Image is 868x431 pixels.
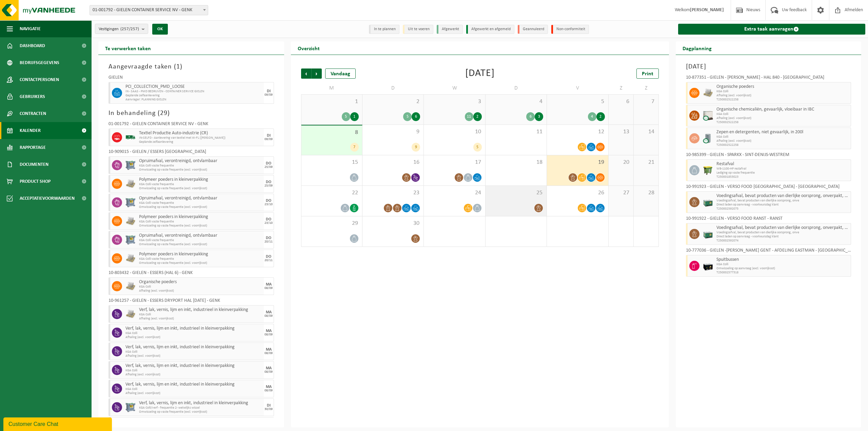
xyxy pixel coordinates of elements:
[266,385,272,389] div: MA
[90,5,208,15] span: 01-001792 - GIELEN CONTAINER SERVICE NV - GENK
[716,112,849,116] span: KGA Colli
[125,382,262,387] span: Verf, lak, vernis, lijm en inkt, industrieel in kleinverpakking
[125,354,262,358] span: Afhaling (excl. voorrijkost)
[716,257,849,262] span: Spuitbussen
[139,252,262,257] span: Polymeer poeders in kleinverpakking
[312,68,322,79] span: Volgende
[703,197,713,207] img: PB-LB-0680-HPE-GN-01
[125,98,262,102] span: Aanvrager: PLANNING GIELEN
[264,165,273,169] div: 25/09
[716,107,849,112] span: Organische chemicaliën, gevaarlijk, vloeibaar in IBC
[550,159,605,166] span: 19
[99,24,139,34] span: Vestigingen
[465,68,495,79] div: [DATE]
[473,143,482,152] div: 5
[125,350,262,354] span: KGA Colli
[550,189,605,197] span: 26
[139,238,262,242] span: KGA Colli vaste frequentie
[139,196,262,201] span: Opruimafval, verontreinigd, ontvlambaar
[125,345,262,350] span: Verf, lak, vernis, lijm en inkt, industrieel in kleinverpakking
[305,159,359,166] span: 15
[266,217,271,221] div: DO
[716,116,849,120] span: Afhaling (excl. voorrijkost)
[550,128,605,136] span: 12
[125,331,262,335] span: KGA Colli
[139,279,262,285] span: Organische poeders
[139,400,262,406] span: Verf, lak, vernis, lijm en inkt, industrieel in kleinverpakking
[139,285,262,289] span: KGA Colli
[325,68,356,79] div: Vandaag
[609,82,634,94] td: Z
[686,184,851,191] div: 10-991923 - GIELEN - VERSO FOOD [GEOGRAPHIC_DATA] - [GEOGRAPHIC_DATA]
[108,122,274,129] div: 01-001792 - GIELEN CONTAINER SERVICE NV - GENK
[125,90,262,94] span: IN - SAAS - PMD BEDRIJVEN - CONTAINER SERVICE GIELEN
[125,235,136,245] img: PB-AP-0800-MET-02-01
[342,112,350,121] div: 5
[125,387,262,391] span: KGA Colli
[301,68,311,79] span: Vorige
[466,25,514,34] li: Afgewerkt en afgemeld
[20,71,59,88] span: Contactpersonen
[125,369,262,373] span: KGA Colli
[98,41,158,55] h2: Te verwerken taken
[108,62,274,72] h3: Aangevraagde taken ( )
[264,203,273,206] div: 23/10
[716,90,849,94] span: KGA Colli
[264,389,273,392] div: 08/09
[125,197,136,208] img: PB-AP-0800-MET-02-01
[108,298,274,305] div: 10-961257 - GIELEN - ESSERS DRYPORT HAL [DATE] - GENK
[125,402,136,412] img: PB-AP-0800-MET-02-01
[526,112,535,121] div: 6
[266,180,271,184] div: DO
[266,348,272,352] div: MA
[125,179,136,189] img: LP-PA-00000-WDN-11
[403,25,433,34] li: Uit te voeren
[20,37,45,54] span: Dashboard
[690,7,724,13] strong: [PERSON_NAME]
[139,158,262,164] span: Opruimafval, verontreinigd, ontvlambaar
[612,98,630,105] span: 6
[716,120,849,124] span: T250002522258
[139,182,262,187] span: KGA Colli vaste frequentie
[266,236,271,240] div: DO
[291,41,327,55] h2: Overzicht
[465,112,473,121] div: 11
[266,255,271,259] div: DO
[264,333,273,336] div: 08/09
[366,98,420,105] span: 2
[551,25,589,34] li: Non-conformiteit
[716,203,849,207] span: Direct laden op aanvraag - voorkeursdag klant
[264,352,273,355] div: 08/09
[716,239,849,243] span: T250002592074
[125,326,262,331] span: Verf, lak, vernis, lijm en inkt, industrieel in kleinverpakking
[637,189,655,197] span: 28
[264,240,273,243] div: 20/11
[716,231,849,235] span: Voedingsafval, bevat producten van dierlijke oorsprong, onve
[637,128,655,136] span: 14
[473,112,482,121] div: 2
[125,253,136,263] img: LP-PA-00000-WDN-11
[716,193,849,199] span: Voedingsafval, bevat producten van dierlijke oorsprong, onverpakt, categorie 3
[125,281,136,291] img: LP-PA-00000-WDN-11
[139,168,262,172] span: Omwisseling op vaste frequentie (excl. voorrijkost)
[266,329,272,333] div: MA
[366,159,420,166] span: 16
[703,165,713,175] img: WB-1100-HPE-GN-50
[716,94,849,98] span: Afhaling (excl. voorrijkost)
[264,370,273,374] div: 08/09
[125,363,262,369] span: Verf, lak, vernis, lijm en inkt, industrieel in kleinverpakking
[703,229,713,239] img: PB-LB-0680-HPE-GN-01
[412,143,420,152] div: 9
[264,138,273,141] div: 09/09
[686,153,851,159] div: 10-985399 - GIELEN - SPARKX - SINT-DENIJS-WESTREM
[716,175,849,179] span: T250001853023
[264,314,273,318] div: 08/09
[403,112,412,121] div: 5
[125,160,136,170] img: PB-AP-0800-MET-02-01
[424,82,485,94] td: W
[20,105,46,122] span: Contracten
[686,216,851,223] div: 10-991922 - GIELEN - VERSO FOOD RANST - RANST
[612,159,630,166] span: 20
[612,189,630,197] span: 27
